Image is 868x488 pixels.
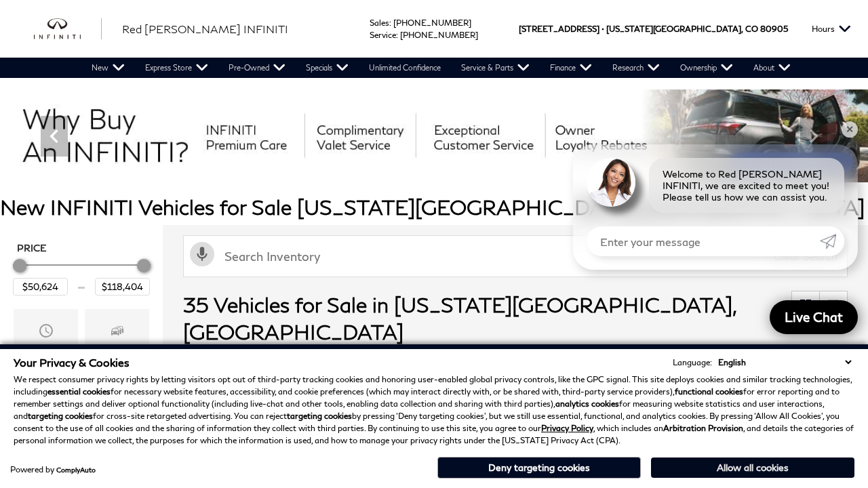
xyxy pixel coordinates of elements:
a: ComplyAuto [56,466,96,474]
strong: functional cookies [675,386,743,396]
button: Deny targeting cookies [437,457,641,479]
span: : [389,18,391,28]
input: Search Inventory [183,235,848,277]
strong: targeting cookies [28,411,93,421]
div: Welcome to Red [PERSON_NAME] INFINITI, we are excited to meet you! Please tell us how we can assi... [649,158,844,213]
a: About [743,58,801,78]
a: infiniti [34,18,102,40]
img: Agent profile photo [587,158,635,207]
div: Price [13,254,150,296]
span: Go to slide 7 [475,157,488,171]
span: Live Chat [778,308,850,325]
input: Enter your message [587,226,820,256]
span: Go to slide 5 [437,157,450,171]
input: Maximum [95,278,150,296]
span: Red [PERSON_NAME] INFINITI [122,22,288,35]
span: Service [370,30,396,40]
p: We respect consumer privacy rights by letting visitors opt out of third-party tracking cookies an... [14,373,854,447]
span: Go to slide 2 [380,157,393,171]
a: Research [602,58,670,78]
a: Express Store [135,58,218,78]
div: Previous [41,116,68,157]
input: Minimum [13,278,68,296]
a: Service & Parts [451,58,540,78]
span: Go to slide 6 [456,157,469,171]
strong: Arbitration Provision [663,423,743,433]
a: [STREET_ADDRESS] • [US_STATE][GEOGRAPHIC_DATA], CO 80905 [519,24,788,34]
a: Red [PERSON_NAME] INFINITI [122,21,288,37]
strong: analytics cookies [555,399,619,409]
a: Privacy Policy [541,423,593,433]
div: MakeMake [85,309,149,371]
div: Powered by [10,466,96,474]
span: Sales [370,18,389,28]
span: Go to slide 8 [494,157,507,171]
a: [PHONE_NUMBER] [400,30,478,40]
span: Your Privacy & Cookies [14,356,130,369]
span: : [396,30,398,40]
span: Go to slide 3 [399,157,412,171]
a: Submit [820,226,844,256]
nav: Main Navigation [81,58,801,78]
select: Language Select [715,356,854,369]
a: Specials [296,58,359,78]
a: [PHONE_NUMBER] [393,18,471,28]
svg: Click to toggle on voice search [190,242,214,266]
span: Year [38,319,54,346]
span: Make [109,319,125,346]
div: Language: [673,359,712,367]
h5: Price [17,242,146,254]
strong: targeting cookies [287,411,352,421]
a: Unlimited Confidence [359,58,451,78]
div: Next [800,116,827,157]
a: New [81,58,135,78]
div: Minimum Price [13,259,26,272]
span: Go to slide 1 [361,157,374,171]
a: Live Chat [770,300,858,334]
div: YearYear [14,309,78,371]
div: Maximum Price [137,259,151,272]
button: Allow all cookies [651,457,854,478]
a: Finance [540,58,602,78]
strong: essential cookies [47,386,111,396]
a: Pre-Owned [218,58,296,78]
span: 35 Vehicles for Sale in [US_STATE][GEOGRAPHIC_DATA], [GEOGRAPHIC_DATA] [183,292,736,344]
img: INFINITI [34,18,102,40]
a: Ownership [670,58,743,78]
span: Go to slide 4 [418,157,431,171]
